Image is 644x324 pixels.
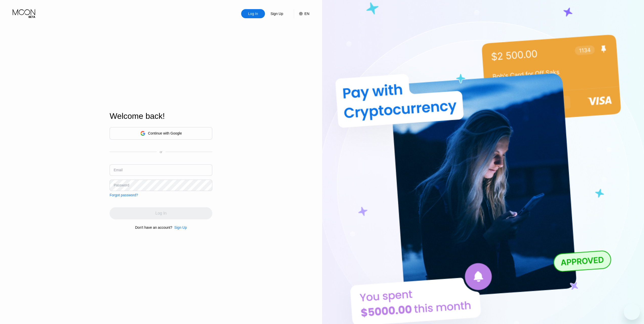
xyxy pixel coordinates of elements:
div: Log In [248,11,259,16]
div: Continue with Google [148,131,182,135]
div: Don't have an account? [135,225,172,230]
div: Password [114,183,129,187]
div: Sign Up [174,225,187,230]
div: Forgot password? [110,193,138,197]
div: Continue with Google [110,127,212,140]
div: EN [294,9,309,18]
div: Sign Up [172,225,187,230]
div: Welcome back! [110,111,212,121]
div: EN [304,12,309,16]
div: Email [114,168,122,172]
div: Log In [241,9,265,18]
div: or [160,150,162,154]
div: Sign Up [265,9,289,18]
iframe: Button to launch messaging window [624,304,640,320]
div: Sign Up [270,11,284,16]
